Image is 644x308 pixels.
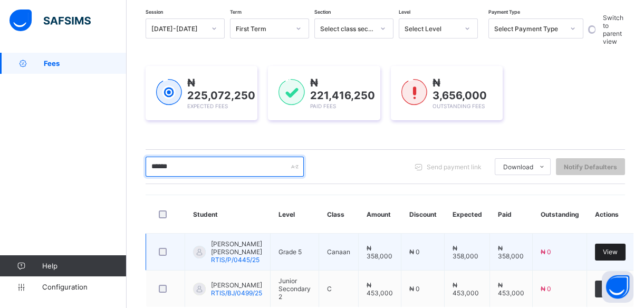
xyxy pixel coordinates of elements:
[541,248,551,256] span: ₦ 0
[367,281,393,297] span: ₦ 453,000
[445,195,490,234] th: Expected
[405,25,458,33] div: Select Level
[211,240,262,256] span: [PERSON_NAME] [PERSON_NAME]
[310,76,375,102] span: ₦ 221,416,250
[564,163,617,171] span: Notify Defaulters
[151,25,205,33] div: [DATE]-[DATE]
[401,195,445,234] th: Discount
[156,79,182,105] img: expected-1.03dd87d44185fb6c27cc9b2570c10499.svg
[9,9,91,32] img: safsims
[503,163,533,171] span: Download
[432,76,487,102] span: ₦ 3,656,000
[278,248,302,256] span: Grade 5
[185,195,271,234] th: Student
[314,9,331,15] span: Section
[42,262,126,270] span: Help
[453,281,479,297] span: ₦ 453,000
[271,195,319,234] th: Level
[278,277,311,301] span: Junior Secondary 2
[409,285,420,293] span: ₦ 0
[409,248,420,256] span: ₦ 0
[211,289,262,297] span: RTIS/BJ/0499/25
[427,163,482,171] span: Send payment link
[367,244,392,260] span: ₦ 358,000
[187,76,255,102] span: ₦ 225,072,250
[319,195,359,234] th: Class
[236,25,290,33] div: First Term
[327,285,332,293] span: C
[211,256,259,264] span: RTIS/P/0445/25
[187,103,228,109] span: Expected Fees
[453,244,478,260] span: ₦ 358,000
[498,244,524,260] span: ₦ 358,000
[533,195,587,234] th: Outstanding
[44,59,127,68] span: Fees
[401,79,427,105] img: outstanding-1.146d663e52f09953f639664a84e30106.svg
[587,195,634,234] th: Actions
[432,103,485,109] span: Outstanding Fees
[230,9,242,15] span: Term
[603,248,618,256] span: View
[494,25,564,33] div: Select Payment Type
[278,79,304,105] img: paid-1.3eb1404cbcb1d3b736510a26bbfa3ccb.svg
[488,9,520,15] span: Payment Type
[498,281,524,297] span: ₦ 453,000
[42,283,126,291] span: Configuration
[327,248,350,256] span: Canaan
[602,271,633,303] button: Open asap
[211,281,262,289] span: [PERSON_NAME]
[490,195,533,234] th: Paid
[541,285,551,293] span: ₦ 0
[399,9,410,15] span: Level
[359,195,401,234] th: Amount
[146,9,163,15] span: Session
[320,25,374,33] div: Select class section
[603,14,623,45] label: Switch to parent view
[310,103,336,109] span: Paid Fees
